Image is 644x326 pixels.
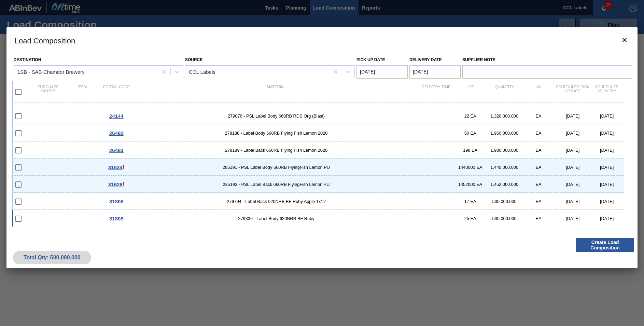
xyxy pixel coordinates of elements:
[453,113,487,119] div: 22 EA
[108,181,123,187] span: 31626
[556,85,590,99] div: Scheduled Pick up Date
[99,181,134,188] div: This Order is part of another Load Composition, Go to Order
[356,57,385,62] label: Pick up Date
[521,85,556,99] div: UM
[556,199,590,204] div: [DATE]
[556,113,590,119] div: [DATE]
[185,57,202,62] label: Source
[487,113,521,119] div: 1,320,000.000
[521,199,556,204] div: EA
[109,147,124,153] span: 26483
[109,199,124,204] span: 31808
[521,216,556,221] div: EA
[556,182,590,187] div: [DATE]
[6,27,638,53] h3: Load Composition
[453,199,487,204] div: 17 EA
[109,130,124,136] span: 26482
[590,113,624,119] div: [DATE]
[134,131,419,136] span: 278188 - Label Body 660RB Flying Fish Lemon 2020
[521,182,556,187] div: EA
[189,69,215,74] div: CCL Labels
[487,148,521,153] div: 1,980,000.000
[356,65,408,79] input: mm/dd/yyyy
[65,85,99,99] div: Item
[576,238,634,252] button: Create Load Composition
[409,57,442,62] label: Delivery Date
[556,165,590,170] div: [DATE]
[108,164,123,170] span: 31624
[134,216,419,221] span: 279336 - Label Body 620NRB BF Ruby
[17,69,85,74] div: 1SB - SAB Chamdor Brewery
[556,216,590,221] div: [DATE]
[419,85,453,99] div: Delivery Time
[521,113,556,119] div: EA
[409,65,461,79] input: mm/dd/yyyy
[134,182,419,187] span: 285192 - PSL Label Back 660RB FlyingFish Lemon PU
[134,148,419,153] span: 278189 - Label Back 660RB Flying Fish Lemon 2020
[487,165,521,170] div: 1,440,000.000
[453,131,487,136] div: 50 EA
[590,199,624,204] div: [DATE]
[123,164,125,171] span: !
[462,55,632,65] label: Supplier Note
[134,165,419,170] span: 285191 - PSL Label Body 660RB FlyingFish Lemon PU
[521,131,556,136] div: EA
[487,216,521,221] div: 500,000.000
[453,165,487,170] div: 1440000 EA
[134,199,419,204] span: 279794 - Label Back 620NRB BF Ruby Apple 1x12
[31,85,65,99] div: Purchase order
[521,148,556,153] div: EA
[453,148,487,153] div: 198 EA
[453,182,487,187] div: 1452000 EA
[590,131,624,136] div: [DATE]
[590,165,624,170] div: [DATE]
[99,113,134,119] div: Go to Order
[521,165,556,170] div: EA
[487,182,521,187] div: 1,452,000.000
[556,131,590,136] div: [DATE]
[487,199,521,204] div: 500,000.000
[487,131,521,136] div: 1,950,000.000
[99,147,134,153] div: Go to Order
[99,130,134,136] div: Go to Order
[99,216,134,221] div: Go to Order
[99,199,134,204] div: Go to Order
[99,164,134,171] div: This Order is part of another Load Composition, Go to Order
[453,85,487,99] div: Lot
[590,148,624,153] div: [DATE]
[134,85,419,99] div: Material
[109,216,124,221] span: 31809
[123,181,125,188] span: !
[134,113,419,119] span: 279076 - PSL Label Body 660RB RDS Org (Blast)
[590,182,624,187] div: [DATE]
[556,148,590,153] div: [DATE]
[590,216,624,221] div: [DATE]
[99,85,134,99] div: Portal code
[109,113,124,119] span: 24144
[453,216,487,221] div: 25 EA
[18,255,86,261] div: Total Qty: 500,000.000
[487,85,521,99] div: Quantity
[590,85,624,99] div: Scheduled Delivery
[14,57,41,62] label: Destination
